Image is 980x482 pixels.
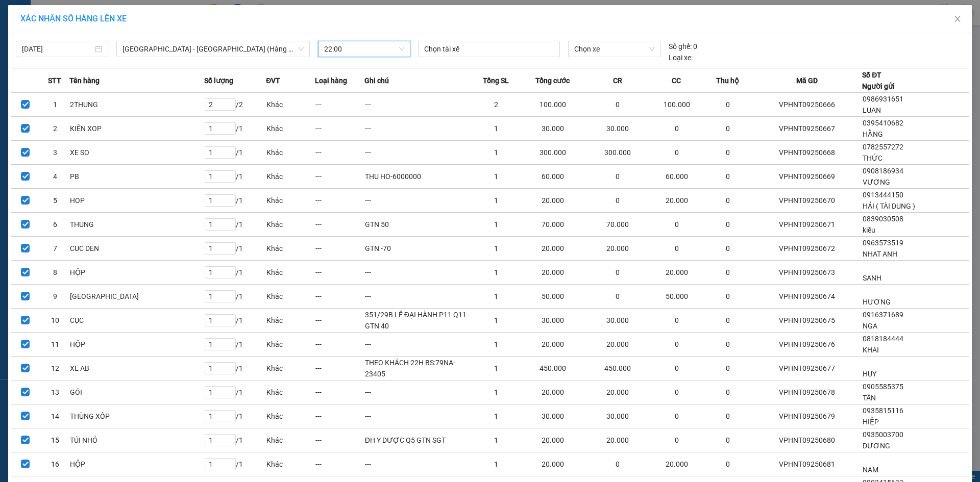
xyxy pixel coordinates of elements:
[315,237,364,261] td: ---
[69,357,204,380] td: XE AB
[471,404,520,428] td: 1
[69,428,204,452] td: TÚI NHỎ
[863,106,881,114] span: LUAN
[521,357,585,380] td: 450.000
[40,165,70,189] td: 4
[364,404,472,428] td: ---
[266,428,315,452] td: Khác
[672,75,681,86] span: CC
[298,46,304,52] span: down
[752,141,863,165] td: VPHNT09250668
[585,141,650,165] td: 300.000
[650,141,703,165] td: 0
[585,189,650,213] td: 0
[266,93,315,117] td: Khác
[521,237,585,261] td: 20.000
[266,333,315,357] td: Khác
[483,75,509,86] span: Tổng SL
[585,93,650,117] td: 0
[364,213,472,237] td: GTN 50
[204,141,266,165] td: / 1
[471,333,520,357] td: 1
[204,237,266,261] td: / 1
[204,333,266,357] td: / 1
[521,93,585,117] td: 100.000
[266,404,315,428] td: Khác
[48,75,61,86] span: STT
[585,452,650,476] td: 0
[863,322,877,330] span: NGA
[863,430,903,439] span: 0935003700
[69,141,204,165] td: XE SO
[650,357,703,380] td: 0
[863,383,903,391] span: 0905585375
[204,93,266,117] td: / 2
[953,15,962,23] span: close
[703,93,752,117] td: 0
[40,357,70,380] td: 12
[69,309,204,333] td: CỤC
[266,309,315,333] td: Khác
[471,309,520,333] td: 1
[204,285,266,309] td: / 1
[315,404,364,428] td: ---
[364,428,472,452] td: ĐH Y DƯỢC Q5 GTN SGT
[204,404,266,428] td: / 1
[863,274,881,282] span: SANH
[69,452,204,476] td: HỘP
[20,14,127,23] span: XÁC NHẬN SỐ HÀNG LÊN XE
[118,64,155,75] span: Chưa thu
[69,117,204,141] td: KIẼN XOP
[752,261,863,285] td: VPHNT09250673
[204,452,266,476] td: / 1
[943,5,972,34] button: Close
[315,141,364,165] td: ---
[863,418,879,426] span: HIỆP
[204,117,266,141] td: / 1
[752,165,863,189] td: VPHNT09250669
[752,380,863,404] td: VPHNT09250678
[471,452,520,476] td: 1
[521,285,585,309] td: 50.000
[585,261,650,285] td: 0
[40,237,70,261] td: 7
[703,380,752,404] td: 0
[703,309,752,333] td: 0
[22,43,93,55] input: 14/09/2025
[574,41,654,57] span: Chọn xe
[521,333,585,357] td: 20.000
[521,404,585,428] td: 30.000
[204,75,233,86] span: Số lượng
[535,75,570,86] span: Tổng cước
[585,165,650,189] td: 0
[669,52,693,63] span: Loại xe:
[863,298,891,306] span: HƯƠNG
[752,117,863,141] td: VPHNT09250667
[521,261,585,285] td: 20.000
[650,333,703,357] td: 0
[521,452,585,476] td: 20.000
[364,357,472,380] td: THEO KHÁCH 22H BS:79NA-23405
[204,357,266,380] td: / 1
[863,202,915,210] span: HẢI ( TÀI DUNG )
[315,452,364,476] td: ---
[703,428,752,452] td: 0
[752,213,863,237] td: VPHNT09250671
[40,189,70,213] td: 5
[703,213,752,237] td: 0
[752,428,863,452] td: VPHNT09250680
[315,165,364,189] td: ---
[862,69,895,92] div: Số ĐT Người gửi
[703,285,752,309] td: 0
[863,346,879,354] span: KHAI
[585,117,650,141] td: 30.000
[364,380,472,404] td: ---
[863,130,883,138] span: HẰNG
[119,44,201,58] div: 0944235442
[40,452,70,476] td: 16
[585,333,650,357] td: 20.000
[266,261,315,285] td: Khác
[752,93,863,117] td: VPHNT09250666
[863,167,903,175] span: 0908186934
[204,189,266,213] td: / 1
